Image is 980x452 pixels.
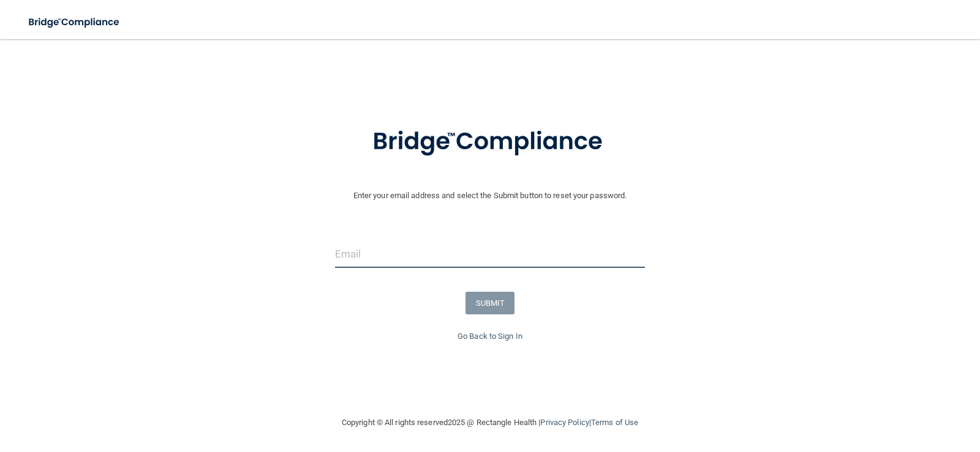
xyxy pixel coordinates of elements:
img: bridge_compliance_login_screen.278c3ca4.svg [347,110,633,174]
a: Terms of Use [591,418,638,427]
input: Email [335,240,646,268]
iframe: Drift Widget Chat Controller [768,366,965,415]
div: Copyright © All rights reserved 2025 @ Rectangle Health | | [266,403,714,442]
a: Privacy Policy [540,418,589,427]
img: bridge_compliance_login_screen.278c3ca4.svg [18,10,131,35]
a: Go Back to Sign In [458,332,522,341]
button: SUBMIT [466,292,515,314]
